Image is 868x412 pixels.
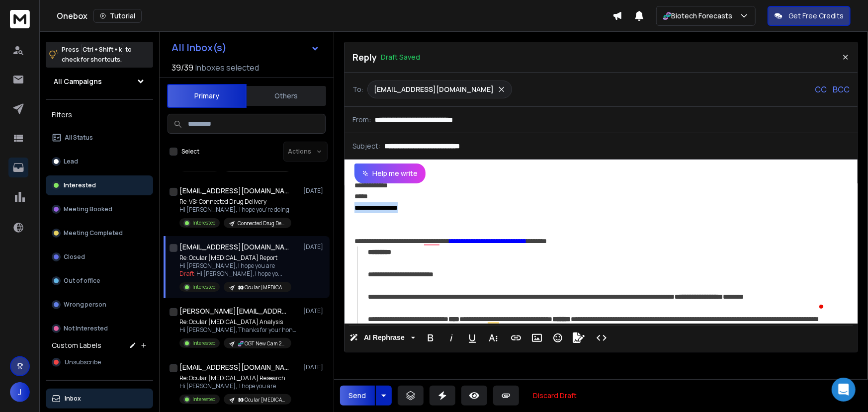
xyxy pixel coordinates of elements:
button: All Status [46,128,153,148]
span: 39 / 39 [172,62,193,74]
p: [DATE] [303,307,326,315]
button: Primary [167,84,247,108]
p: Meeting Completed [64,229,123,237]
button: Out of office [46,271,153,291]
span: Hi [PERSON_NAME], I hope yo ... [196,269,282,278]
p: Hi [PERSON_NAME], Thanks for your honest [179,326,299,334]
p: CC [815,83,827,95]
p: Wrong person [64,301,106,309]
p: Re: Ocular [MEDICAL_DATA] Research [179,374,291,382]
p: Not Interested [64,325,108,332]
button: Meeting Booked [46,199,153,219]
p: Hi [PERSON_NAME], I hope you are [179,262,291,270]
h3: Filters [46,108,153,122]
p: Hi [PERSON_NAME], I hope you’re doing [179,206,291,214]
button: Discard Draft [525,386,585,406]
p: To: [352,84,363,94]
button: Closed [46,247,153,267]
p: [DATE] [303,243,326,251]
span: Draft: [179,269,195,278]
div: To enrich screen reader interactions, please activate Accessibility in Grammarly extension settings [345,183,846,324]
p: Interested [192,283,216,291]
button: Get Free Credits [768,6,851,26]
button: Meeting Completed [46,223,153,243]
button: Lead [46,152,153,171]
button: Inbox [46,389,153,409]
p: Interested [192,219,216,227]
p: Inbox [65,395,81,403]
h1: [EMAIL_ADDRESS][DOMAIN_NAME] [179,242,289,252]
span: Unsubscribe [65,358,101,366]
button: Send [340,386,375,406]
h1: All Campaigns [54,77,102,86]
p: Reply [352,50,377,64]
button: Help me write [354,164,426,183]
p: Draft Saved [381,52,420,62]
span: Ctrl + Shift + k [81,44,123,55]
button: Wrong person [46,295,153,315]
p: Closed [64,253,85,261]
p: From: [352,115,371,125]
button: AI Rephrase [347,328,417,348]
p: Press to check for shortcuts. [62,45,132,65]
button: Unsubscribe [46,352,153,372]
button: Underline (Ctrl+U) [463,328,482,348]
p: Re: Ocular [MEDICAL_DATA] Report [179,254,291,262]
h3: Custom Labels [52,340,101,350]
p: Hi [PERSON_NAME], I hope you are [179,382,291,390]
button: Tutorial [93,9,142,23]
button: Italic (Ctrl+I) [442,328,461,348]
p: Interested [192,396,216,403]
h3: Inboxes selected [195,62,259,74]
p: BCC [833,83,850,95]
button: Code View [592,328,611,348]
p: 👀 Ocular [MEDICAL_DATA] Market 14-[DATE] [238,284,285,291]
button: All Inbox(s) [164,38,328,58]
button: J [10,382,30,402]
h1: [PERSON_NAME][EMAIL_ADDRESS][PERSON_NAME][PERSON_NAME][DOMAIN_NAME] [179,306,289,316]
button: More Text [484,328,503,348]
p: Lead [64,158,78,165]
button: Bold (Ctrl+B) [421,328,440,348]
p: Interested [192,339,216,347]
p: Meeting Booked [64,205,112,213]
button: Insert Link (Ctrl+K) [507,328,525,348]
button: Not Interested [46,319,153,338]
p: 👀 Ocular [MEDICAL_DATA] Market 14-[DATE] [238,396,285,404]
div: Open Intercom Messenger [832,378,856,402]
p: Get Free Credits [788,11,844,21]
button: Others [247,85,326,107]
p: 🧬 OGT New Cam 23-Aug [238,340,285,347]
button: Interested [46,175,153,195]
button: Emoticons [548,328,567,348]
span: AI Rephrase [362,333,407,342]
p: Subject: [352,141,380,151]
h1: All Inbox(s) [172,43,227,53]
p: [EMAIL_ADDRESS][DOMAIN_NAME] [374,84,494,94]
p: 🧬Biotech Forecasts [663,11,736,21]
p: All Status [65,134,93,142]
p: Out of office [64,277,100,285]
button: Insert Image (Ctrl+P) [527,328,546,348]
p: Re: Ocular [MEDICAL_DATA] Analysis [179,318,299,326]
p: Connected Drug Delivery 23-Sep [238,220,285,227]
label: Select [181,148,199,156]
p: Re: VS: Connected Drug Delivery [179,198,291,206]
h1: [EMAIL_ADDRESS][DOMAIN_NAME] [179,186,289,196]
h1: [EMAIL_ADDRESS][DOMAIN_NAME] [179,362,289,372]
button: All Campaigns [46,72,153,91]
p: [DATE] [303,363,326,371]
p: [DATE] [303,187,326,195]
p: Interested [64,181,96,189]
button: Signature [569,328,588,348]
div: Onebox [57,9,612,23]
